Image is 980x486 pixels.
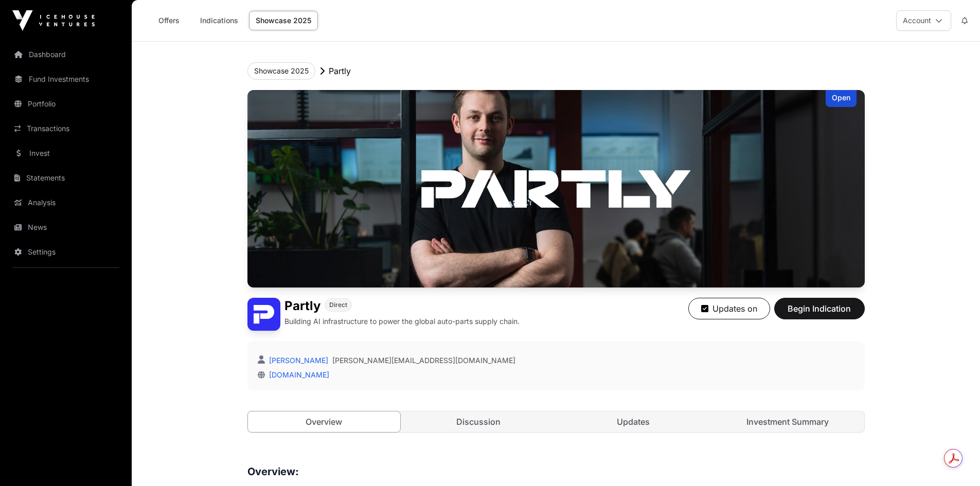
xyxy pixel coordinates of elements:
a: Showcase 2025 [249,11,318,30]
a: Overview [247,411,401,433]
a: [PERSON_NAME][EMAIL_ADDRESS][DOMAIN_NAME] [332,355,515,366]
a: Analysis [8,191,123,214]
div: Open [826,90,857,107]
a: Statements [8,167,123,189]
img: Partly [247,90,865,287]
button: Updates on [688,298,770,319]
a: Dashboard [8,43,123,66]
a: Invest [8,142,123,165]
button: Begin Indication [774,298,865,319]
h3: Overview: [247,463,865,480]
a: Fund Investments [8,68,123,91]
a: [PERSON_NAME] [267,356,328,365]
a: Begin Indication [774,308,865,318]
a: Transactions [8,117,123,140]
a: [DOMAIN_NAME] [265,370,329,379]
p: Building AI infrastructure to power the global auto-parts supply chain. [284,316,520,327]
img: Partly [247,298,280,331]
a: Investment Summary [711,411,864,432]
a: Offers [148,11,189,30]
nav: Tabs [248,411,864,432]
span: Direct [329,301,347,309]
a: Updates [557,411,710,432]
h1: Partly [284,298,320,314]
a: Discussion [402,411,555,432]
a: Indications [193,11,245,30]
img: Icehouse Ventures Logo [12,10,95,31]
a: Settings [8,241,123,263]
button: Showcase 2025 [247,62,315,80]
p: Partly [329,65,351,77]
a: News [8,216,123,239]
button: Account [896,10,951,31]
a: Portfolio [8,93,123,115]
span: Begin Indication [787,302,852,315]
